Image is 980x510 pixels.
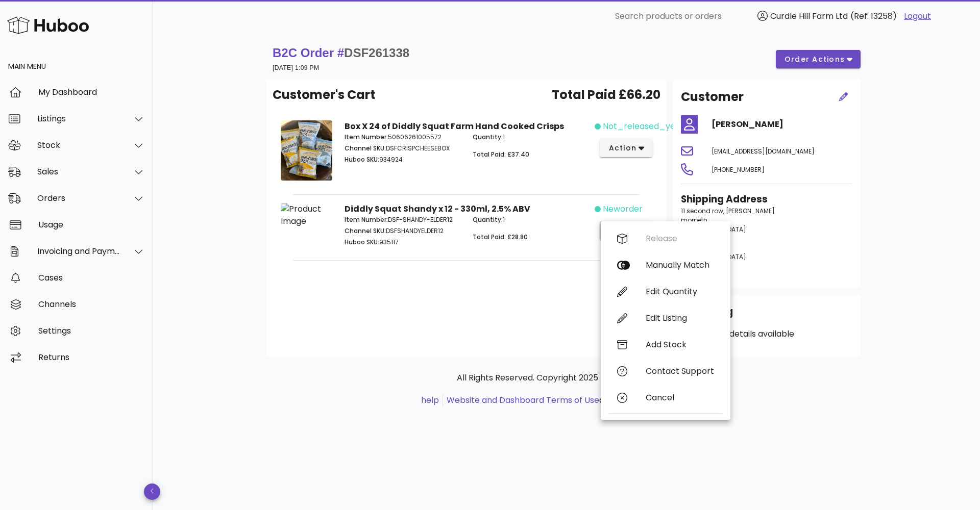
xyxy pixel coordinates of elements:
div: Edit Listing [646,313,714,323]
div: Edit Quantity [646,287,714,296]
li: and [443,394,725,406]
p: 50606261005572 [345,133,460,142]
p: 1 [473,133,589,142]
span: not_released_yet [603,120,679,133]
a: Website and Dashboard Terms of Use [447,394,599,406]
span: [EMAIL_ADDRESS][DOMAIN_NAME] [712,147,815,156]
p: DSFSHANDYELDER12 [345,226,460,236]
img: Huboo Logo [7,14,89,36]
div: My Dashboard [38,87,145,97]
div: Add Stock [646,340,714,349]
a: help [421,394,439,406]
div: Stock [37,140,120,150]
span: 11 second row, [PERSON_NAME] [681,207,775,215]
h3: Shipping Address [681,192,852,207]
div: Orders [37,193,120,203]
div: Channels [38,299,145,309]
span: [PHONE_NUMBER] [712,165,765,174]
button: action [600,221,652,240]
span: Item Number: [345,215,388,224]
button: action [600,139,652,157]
span: action [608,143,636,154]
span: Total Paid £66.20 [552,86,660,104]
div: Sales [37,167,120,176]
span: Huboo SKU: [345,155,379,164]
div: Returns [38,352,145,362]
span: neworder [603,203,643,215]
span: Quantity: [473,133,503,141]
span: Channel SKU: [345,144,386,152]
p: 934924 [345,155,460,164]
strong: B2C Order # [273,46,409,60]
img: Product Image [281,120,332,181]
div: Cases [38,273,145,283]
p: DSFCRISPCHEESEBOX [345,144,460,153]
span: DSF261338 [344,46,409,60]
strong: Box X 24 of Diddly Squat Farm Hand Cooked Crisps [345,120,564,132]
span: Item Number: [345,133,388,141]
span: order actions [784,54,845,65]
h2: Customer [681,88,744,106]
span: Total Paid: £37.40 [473,150,529,159]
span: Customer's Cart [273,86,375,104]
div: Manually Match [646,260,714,270]
span: Curdle Hill Farm Ltd [770,10,848,22]
span: (Ref: 13258) [850,10,897,22]
div: Shipping [681,303,852,328]
div: Cancel [646,393,714,402]
div: Contact Support [646,366,714,376]
h4: [PERSON_NAME] [712,118,852,131]
span: morpeth [681,216,707,224]
span: Channel SKU: [345,226,386,235]
small: [DATE] 1:09 PM [273,64,319,71]
p: DSF-SHANDY-ELDER12 [345,215,460,224]
p: 1 [473,215,589,224]
span: Quantity: [473,215,503,224]
div: Usage [38,220,145,229]
p: No shipping details available [681,328,852,340]
div: Settings [38,326,145,336]
button: order actions [776,50,861,68]
strong: Diddly Squat Shandy x 12 - 330ml, 2.5% ABV [345,203,530,215]
span: Total Paid: £28.80 [473,233,528,241]
div: Listings [37,114,120,123]
div: Invoicing and Payments [37,246,120,256]
span: Huboo SKU: [345,238,379,246]
p: All Rights Reserved. Copyright 2025 - [DOMAIN_NAME] [275,372,859,384]
img: Product Image [281,203,332,227]
p: 935117 [345,238,460,247]
a: Logout [904,10,931,22]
